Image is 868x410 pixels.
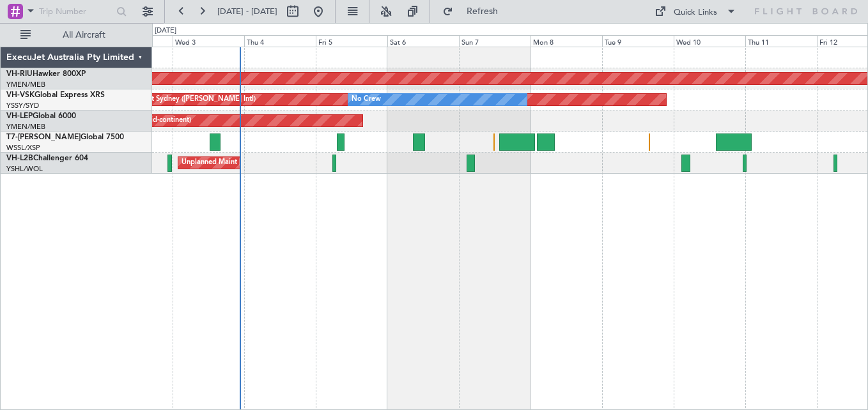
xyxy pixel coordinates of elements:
[6,122,45,132] a: YMEN/MEB
[39,2,112,21] input: Trip Number
[217,6,277,17] span: [DATE] - [DATE]
[674,6,717,19] div: Quick Links
[33,31,135,40] span: All Aircraft
[6,143,40,153] a: WSSL/XSP
[98,90,256,109] div: Unplanned Maint Sydney ([PERSON_NAME] Intl)
[182,153,392,172] div: Unplanned Maint [GEOGRAPHIC_DATA] ([GEOGRAPHIC_DATA])
[6,164,43,174] a: YSHL/WOL
[6,133,81,141] span: T7-[PERSON_NAME]
[6,101,39,110] a: YSSY/SYD
[602,35,674,47] div: Tue 9
[437,1,513,22] button: Refresh
[6,155,88,162] a: VH-L2BChallenger 604
[6,91,105,99] a: VH-VSKGlobal Express XRS
[6,80,45,89] a: YMEN/MEB
[6,112,33,120] span: VH-LEP
[6,133,124,141] a: T7-[PERSON_NAME]Global 7500
[6,155,33,162] span: VH-L2B
[745,35,817,47] div: Thu 11
[674,35,745,47] div: Wed 10
[6,91,35,99] span: VH-VSK
[459,35,531,47] div: Sun 7
[352,90,381,109] div: No Crew
[648,1,743,22] button: Quick Links
[155,26,176,36] div: [DATE]
[6,112,76,120] a: VH-LEPGlobal 6000
[387,35,459,47] div: Sat 6
[456,7,509,16] span: Refresh
[316,35,387,47] div: Fri 5
[14,25,139,45] button: All Aircraft
[6,70,33,78] span: VH-RIU
[244,35,316,47] div: Thu 4
[531,35,602,47] div: Mon 8
[173,35,244,47] div: Wed 3
[6,70,86,78] a: VH-RIUHawker 800XP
